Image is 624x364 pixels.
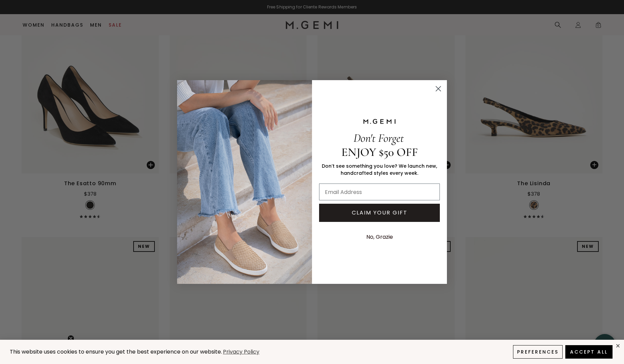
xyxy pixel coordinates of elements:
[341,145,418,159] span: ENJOY $50 OFF
[222,348,260,356] a: Privacy Policy (opens in a new tab)
[10,348,222,356] span: This website uses cookies to ensure you get the best experience on our website.
[322,163,437,176] span: Don’t see something you love? We launch new, handcrafted styles every week.
[363,119,396,125] img: M.GEMI
[513,345,563,359] button: Preferences
[363,229,396,245] button: No, Grazie
[353,131,404,145] span: Don't Forget
[319,204,440,222] button: CLAIM YOUR GIFT
[432,83,444,95] button: Close dialog
[615,343,621,349] div: close
[319,184,440,200] input: Email Address
[565,345,613,359] button: Accept All
[177,80,312,284] img: M.Gemi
